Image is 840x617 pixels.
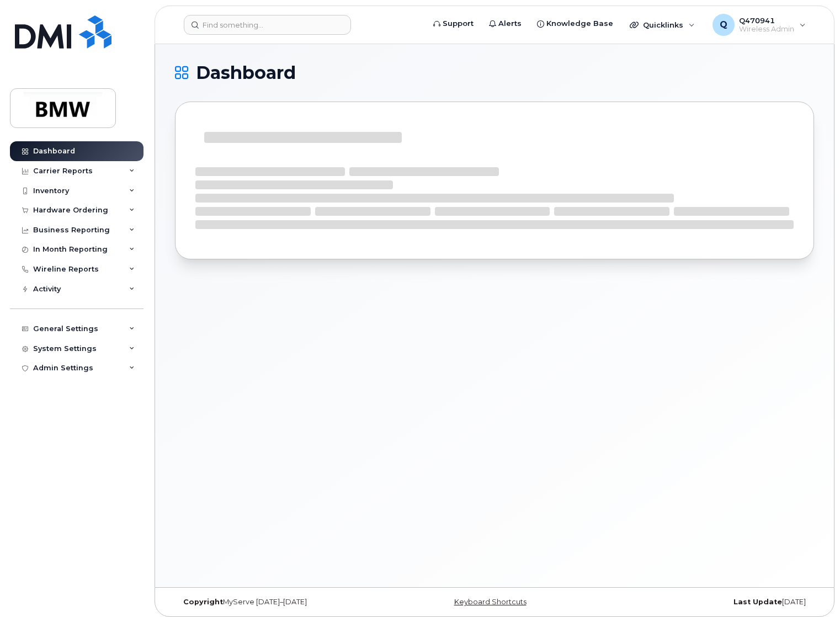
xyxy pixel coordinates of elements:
[196,65,296,81] span: Dashboard
[454,598,527,606] a: Keyboard Shortcuts
[175,598,388,607] div: MyServe [DATE]–[DATE]
[183,598,223,606] strong: Copyright
[601,598,814,607] div: [DATE]
[733,598,782,606] strong: Last Update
